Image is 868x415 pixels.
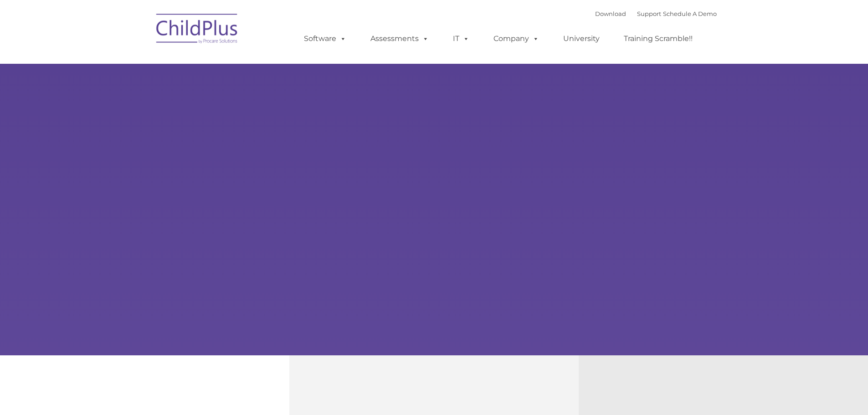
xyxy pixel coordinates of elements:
[361,30,438,48] a: Assessments
[595,10,626,17] a: Download
[444,30,478,48] a: IT
[637,10,661,17] a: Support
[152,7,243,53] img: ChildPlus by Procare Solutions
[615,30,702,48] a: Training Scramble!!
[554,30,609,48] a: University
[595,10,717,17] font: |
[295,30,355,48] a: Software
[663,10,717,17] a: Schedule A Demo
[484,30,548,48] a: Company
